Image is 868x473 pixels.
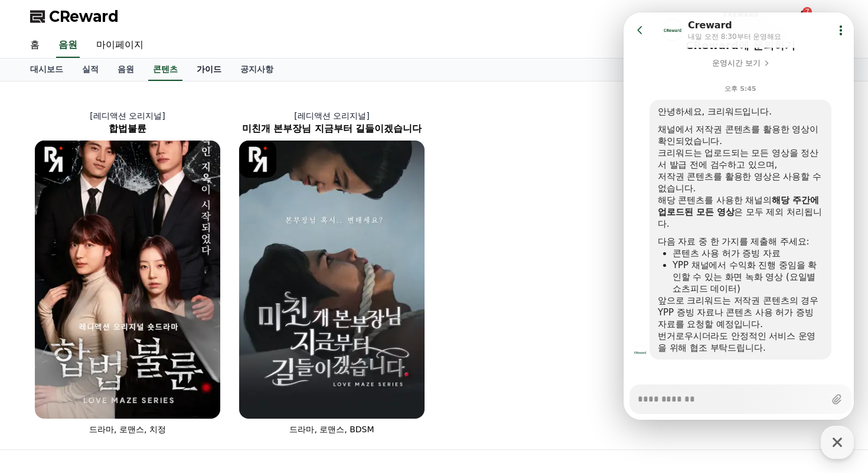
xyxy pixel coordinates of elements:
a: 공지사항 [231,58,283,81]
img: [object Object] Logo [35,141,72,178]
span: 드라마, 로맨스, BDSM [289,425,374,434]
img: 합법불륜 [35,141,220,419]
a: CReward [30,7,119,26]
a: 가이드 [187,58,231,81]
a: 마이페이지 [87,33,153,58]
a: 홈 [21,33,49,58]
span: 드라마, 로맨스, 치정 [89,425,166,434]
a: [레디액션 오리지널] 미친개 본부장님 지금부터 길들이겠습니다 미친개 본부장님 지금부터 길들이겠습니다 [object Object] Logo 드라마, 로맨스, BDSM [230,100,434,445]
iframe: Channel chat [624,12,854,420]
a: 실적 [73,58,108,81]
a: 음원 [108,58,143,81]
a: 대시보드 [21,58,73,81]
h2: 합법불륜 [25,122,230,136]
p: [레디액션 오리지널] [25,110,230,122]
a: 콘텐츠 [148,58,182,81]
div: 7 [802,7,812,17]
p: [레디액션 오리지널] [230,110,434,122]
img: [object Object] Logo [239,141,276,178]
a: [레디액션 오리지널] 합법불륜 합법불륜 [object Object] Logo 드라마, 로맨스, 치정 [25,100,230,445]
img: 미친개 본부장님 지금부터 길들이겠습니다 [239,141,425,419]
a: 음원 [56,33,80,58]
span: CReward [49,7,119,26]
a: 7 [795,9,810,24]
h2: 미친개 본부장님 지금부터 길들이겠습니다 [230,122,434,136]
